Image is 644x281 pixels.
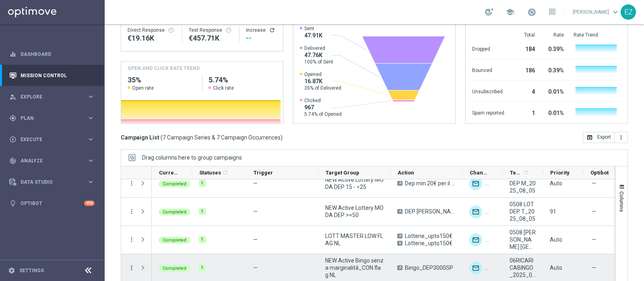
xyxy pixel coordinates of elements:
[506,8,514,16] span: school
[9,158,95,164] div: track_changes Analyze keyboard_arrow_right
[163,209,186,215] span: Completed
[397,234,402,238] span: A
[128,180,135,187] button: more_vert
[269,27,275,33] i: refresh
[121,134,283,141] h3: Campaign List
[9,72,95,79] div: Mission Control
[199,264,206,271] div: 1
[132,85,154,91] span: Open rate
[619,191,625,212] span: Columns
[470,170,489,176] span: Channel
[253,236,258,243] span: —
[304,45,333,51] span: Delivered
[21,65,95,86] a: Mission Control
[199,236,206,243] div: 1
[469,205,482,218] img: Optimail
[304,59,333,65] span: 100% of Sent
[545,106,564,119] div: 0.01%
[615,132,628,143] button: more_vert
[163,266,186,271] span: Completed
[213,85,234,91] span: Click rate
[253,180,258,187] span: —
[405,208,456,215] span: DEP fasce up to 80€
[163,181,186,187] span: Completed
[472,106,504,119] div: Spam reported
[121,226,152,254] div: Press SPACE to select this row.
[21,43,95,65] a: Dashboard
[21,158,87,163] span: Analyze
[590,170,609,176] span: Optibot
[550,180,562,187] span: Auto
[142,154,242,161] span: Drag columns here to group campaigns
[9,157,87,164] div: Analyze
[21,116,87,121] span: Plan
[398,170,414,176] span: Action
[325,204,384,219] span: NEW Active Lottery MODA DEP >=50
[9,200,95,207] button: lightbulb Optibot +10
[159,208,190,215] colored-tag: Completed
[405,232,452,240] span: Lotterie_upto150€
[514,63,535,76] div: 186
[142,154,242,161] div: Row Groups
[485,262,498,275] img: Other
[87,178,95,186] i: keyboard_arrow_right
[510,172,536,194] span: 0508 LOT DEP M_2025_08_05
[583,132,615,143] button: open_in_browser Export
[128,264,135,271] i: more_vert
[469,262,482,275] img: Optimail
[514,106,535,119] div: 1
[128,236,135,243] i: more_vert
[9,94,95,100] button: person_search Explore keyboard_arrow_right
[397,209,402,214] span: A
[514,32,535,38] div: Total
[583,134,628,140] multiple-options-button: Export to CSV
[9,51,17,58] i: equalizer
[254,170,273,176] span: Trigger
[208,75,277,85] h2: 5.74%
[9,115,95,121] button: gps_fixed Plan keyboard_arrow_right
[545,63,564,76] div: 0.39%
[326,170,359,176] span: Target Group
[523,169,529,176] i: refresh
[304,32,322,39] span: 47.91K
[485,177,498,190] img: Other
[189,27,233,33] div: Test Response
[9,200,17,207] i: lightbulb
[405,180,456,187] span: Dep min 20€ per il 10% fino a 10€
[304,25,322,32] span: Sent
[159,236,190,244] colored-tag: Completed
[304,71,341,78] span: Opened
[253,208,258,215] span: —
[405,240,452,247] span: Lotterie_upto150€
[611,8,620,16] span: keyboard_arrow_down
[281,134,283,141] span: )
[21,193,84,214] a: Optibot
[121,170,152,198] div: Press SPACE to select this row.
[304,78,341,85] span: 16.87K
[514,42,535,55] div: 184
[472,84,504,97] div: Unsubscribed
[87,135,95,143] i: keyboard_arrow_right
[469,234,482,246] img: Optimail
[545,84,564,97] div: 0.01%
[485,234,498,246] div: Other
[21,180,87,185] span: Data Studio
[128,27,175,33] div: Direct Response
[304,104,342,111] span: 967
[9,43,95,65] div: Dashboard
[199,208,206,215] div: 1
[545,42,564,55] div: 0.39%
[159,170,178,176] span: Current Status
[9,136,95,143] button: play_circle_outline Execute keyboard_arrow_right
[87,114,95,122] i: keyboard_arrow_right
[550,265,562,271] span: Auto
[9,115,17,122] i: gps_fixed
